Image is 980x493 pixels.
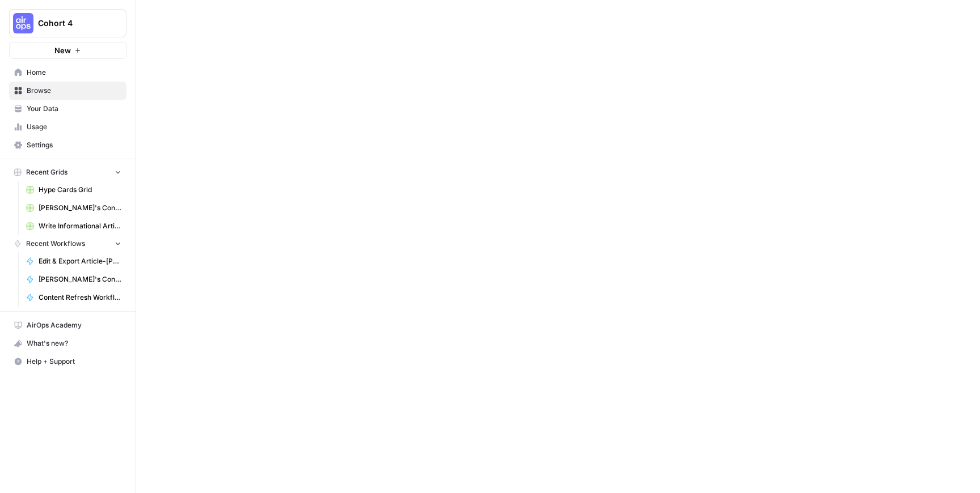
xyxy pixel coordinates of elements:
button: Recent Grids [9,164,126,181]
button: Help + Support [9,352,126,371]
a: [PERSON_NAME]'s Content Writer [21,270,126,288]
span: Recent Grids [26,167,67,177]
span: Content Refresh Workflow [39,292,121,303]
span: [PERSON_NAME]'s Content Writer [39,274,121,284]
a: Usage [9,118,126,136]
a: Write Informational Article [21,217,126,235]
img: Cohort 4 Logo [13,13,33,33]
a: [PERSON_NAME]'s Content Writer Grid [21,199,126,217]
a: Your Data [9,100,126,118]
span: Usage [27,122,121,132]
button: What's new? [9,334,126,352]
a: Content Refresh Workflow [21,288,126,307]
div: What's new? [10,335,126,352]
span: Edit & Export Article-[PERSON_NAME] [39,256,121,266]
a: Hype Cards Grid [21,181,126,199]
button: Recent Workflows [9,235,126,252]
span: New [54,45,71,56]
span: AirOps Academy [27,320,121,330]
span: Write Informational Article [39,221,121,231]
span: Help + Support [27,356,121,367]
button: New [9,42,126,59]
span: Your Data [27,104,121,114]
span: Browse [27,86,121,96]
a: Settings [9,136,126,154]
a: Browse [9,82,126,100]
a: AirOps Academy [9,316,126,334]
span: Cohort 4 [38,18,107,29]
span: Settings [27,140,121,150]
button: Workspace: Cohort 4 [9,9,126,37]
span: Hype Cards Grid [39,185,121,195]
span: Recent Workflows [26,239,85,249]
a: Edit & Export Article-[PERSON_NAME] [21,252,126,270]
span: Home [27,67,121,78]
a: Home [9,63,126,82]
span: [PERSON_NAME]'s Content Writer Grid [39,203,121,213]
